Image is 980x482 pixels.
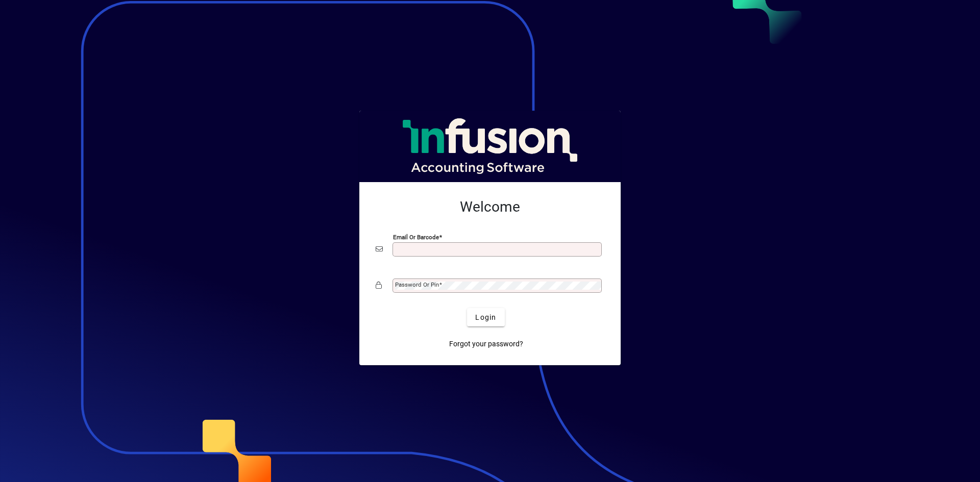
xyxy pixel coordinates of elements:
[445,335,527,353] a: Forgot your password?
[467,308,504,326] button: Login
[449,339,523,349] span: Forgot your password?
[376,198,604,216] h2: Welcome
[475,312,496,323] span: Login
[393,234,439,241] mat-label: Email or Barcode
[395,281,439,288] mat-label: Password or Pin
